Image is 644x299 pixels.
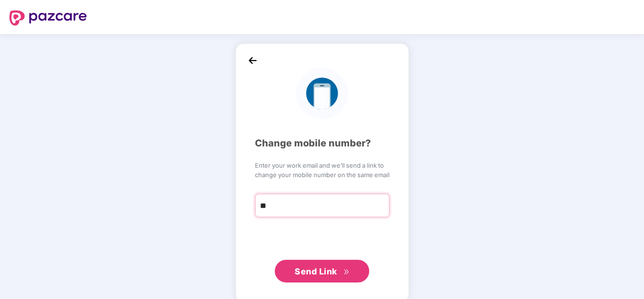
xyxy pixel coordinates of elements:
[255,136,390,151] div: Change mobile number?
[9,10,87,26] img: logo
[246,53,260,68] img: back_icon
[295,266,337,276] span: Send Link
[255,170,390,179] span: change your mobile number on the same email
[255,161,390,170] span: Enter your work email and we’ll send a link to
[275,260,369,282] button: Send Linkdouble-right
[296,68,347,119] img: logo
[343,269,349,275] span: double-right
